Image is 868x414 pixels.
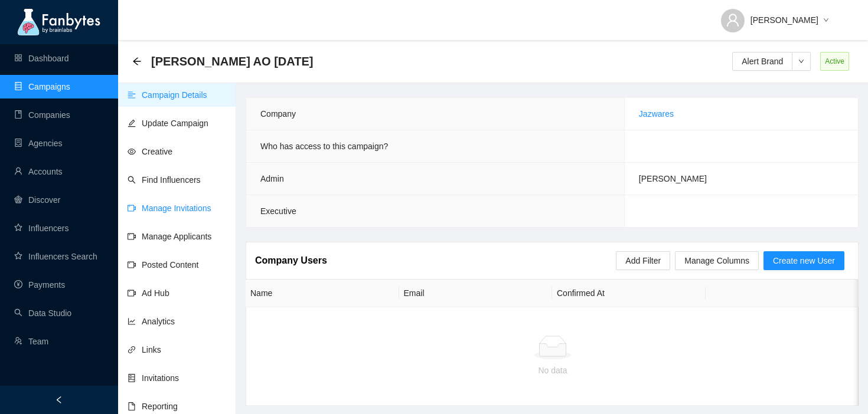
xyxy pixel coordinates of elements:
[625,254,661,267] span: Add Filter
[14,195,60,205] a: radar-chartDiscover
[820,52,849,71] span: Active
[128,175,201,185] a: searchFind Influencers
[552,280,706,307] th: Confirmed At
[256,364,850,377] div: No data
[128,402,178,411] a: fileReporting
[712,6,838,25] button: [PERSON_NAME]down
[132,57,142,66] span: arrow-left
[14,167,63,176] a: userAccounts
[14,224,68,233] a: starInfluencers
[128,90,207,100] a: align-leftCampaign Details
[260,142,388,151] span: Who has access to this campaign?
[246,280,399,307] th: Name
[750,14,818,27] span: [PERSON_NAME]
[128,203,211,213] a: video-cameraManage Invitations
[792,52,811,71] button: down
[823,17,829,24] span: down
[684,254,749,267] span: Manage Columns
[55,396,63,404] span: left
[399,280,553,307] th: Email
[128,345,161,354] a: linkLinks
[732,52,792,71] button: Alert Brand
[260,109,296,119] span: Company
[128,260,199,270] a: video-cameraPosted Content
[128,147,172,156] a: eyeCreative
[639,174,707,183] span: [PERSON_NAME]
[260,206,296,216] span: Executive
[14,139,63,148] a: containerAgencies
[726,13,740,27] span: user
[128,373,179,383] a: hddInvitations
[132,57,142,67] div: Back
[773,254,835,267] span: Create new User
[675,251,759,270] button: Manage Columns
[14,308,71,318] a: searchData Studio
[14,54,69,63] a: appstoreDashboard
[128,288,169,298] a: video-cameraAd Hub
[14,110,70,120] a: bookCompanies
[128,232,211,241] a: video-cameraManage Applicants
[151,52,313,71] span: Squishmallows AO June 2025
[128,119,208,128] a: editUpdate Campaign
[616,251,670,270] button: Add Filter
[128,317,175,326] a: line-chartAnalytics
[792,58,810,64] span: down
[14,252,97,261] a: starInfluencers Search
[14,280,65,290] a: pay-circlePayments
[763,251,844,270] button: Create new User
[14,82,70,91] a: databaseCampaigns
[742,55,783,68] span: Alert Brand
[639,109,674,119] a: Jazwares
[14,337,48,346] a: usergroup-addTeam
[255,253,327,268] article: Company Users
[260,174,284,183] span: Admin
